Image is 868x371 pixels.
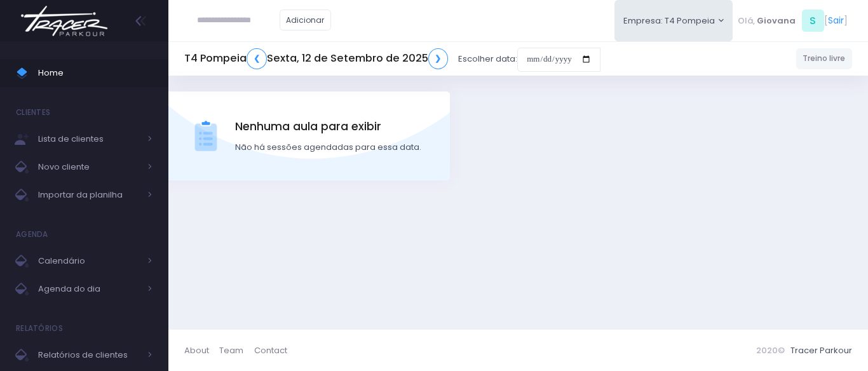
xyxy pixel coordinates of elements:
span: Olá, [738,15,755,27]
a: About [184,338,219,363]
span: S [802,10,824,32]
a: Adicionar [280,10,332,30]
a: Sair [828,14,844,27]
div: [ ] [733,6,852,35]
a: Contact [254,338,287,363]
a: Team [219,338,254,363]
a: ❯ [428,48,449,69]
span: 2020© [756,344,785,356]
span: Importar da planilha [38,187,140,203]
span: Relatórios de clientes [38,347,140,363]
div: Não há sessões agendadas para essa data. [235,141,421,154]
h4: Relatórios [16,316,63,341]
span: Calendário [38,253,140,269]
a: Tracer Parkour [790,344,852,356]
div: Escolher data: [184,44,600,74]
span: Giovana [757,15,796,27]
span: Home [38,65,153,81]
span: Lista de clientes [38,131,140,147]
span: Agenda do dia [38,281,140,297]
h5: T4 Pompeia Sexta, 12 de Setembro de 2025 [184,48,448,69]
a: Treino livre [796,48,853,69]
h4: Agenda [16,222,48,247]
h4: Clientes [16,100,50,125]
span: Novo cliente [38,159,140,175]
a: ❮ [247,48,267,69]
span: Nenhuma aula para exibir [235,118,421,135]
